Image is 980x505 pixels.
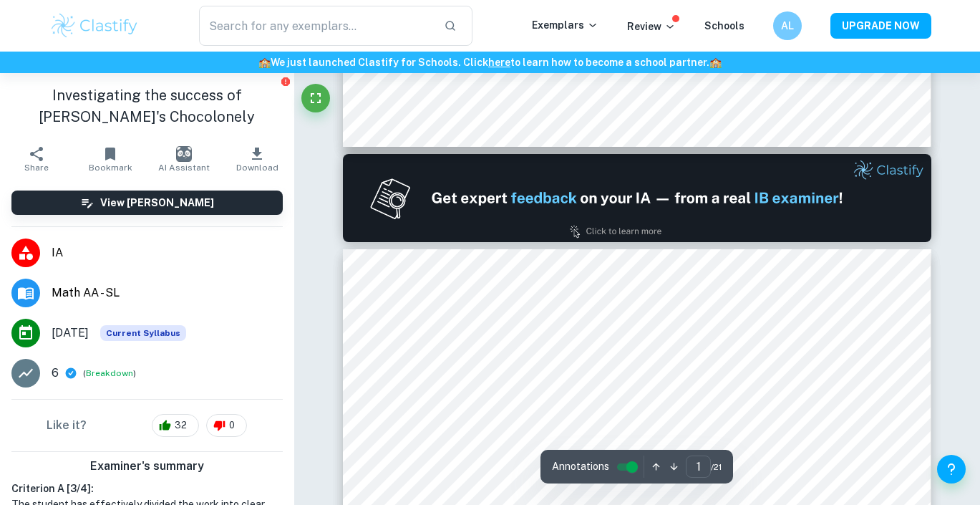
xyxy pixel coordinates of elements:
[709,57,722,68] span: 🏫
[176,146,192,162] img: AI Assistant
[52,365,59,382] p: 6
[52,324,89,342] span: [DATE]
[47,417,87,434] h6: Like it?
[147,139,220,179] button: AI Assistant
[86,367,133,380] button: Breakdown
[301,84,330,112] button: Fullscreen
[6,458,288,475] h6: Examiner's summary
[152,414,199,437] div: 32
[552,459,609,474] span: Annotations
[100,325,186,341] span: Current Syllabus
[3,54,977,70] h6: We just launched Clastify for Schools. Click to learn how to become a school partner.
[773,11,802,40] button: AL
[74,139,147,179] button: Bookmark
[258,57,271,68] span: 🏫
[627,19,676,34] p: Review
[49,11,140,40] img: Clastify logo
[220,139,294,179] button: Download
[52,244,283,261] span: IA
[199,6,433,46] input: Search for any exemplars...
[711,461,722,473] span: / 21
[704,20,744,32] a: Schools
[281,76,291,87] button: Report issue
[488,57,510,68] a: here
[89,163,132,173] span: Bookmark
[221,418,243,433] span: 0
[532,17,598,33] p: Exemplars
[11,191,283,215] button: View [PERSON_NAME]
[206,414,247,437] div: 0
[100,325,186,341] div: This exemplar is based on the current syllabus. Feel free to refer to it for inspiration/ideas wh...
[11,481,283,496] h6: Criterion A [ 3 / 4 ]:
[158,163,210,173] span: AI Assistant
[937,455,966,484] button: Help and Feedback
[52,284,283,302] span: Math AA - SL
[167,418,195,433] span: 32
[11,85,283,128] h1: Investigating the success of [PERSON_NAME]'s Chocolonely
[779,18,795,34] h6: AL
[236,163,278,173] span: Download
[343,154,931,242] img: Ad
[83,367,136,380] span: ( )
[830,13,931,39] button: UPGRADE NOW
[24,163,49,173] span: Share
[100,195,214,211] h6: View [PERSON_NAME]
